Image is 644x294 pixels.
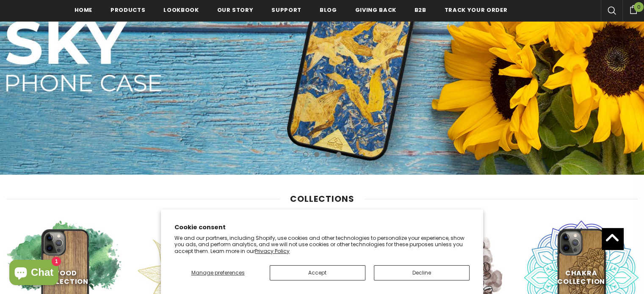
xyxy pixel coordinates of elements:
span: Collections [290,193,354,205]
button: Manage preferences [174,265,261,280]
p: We and our partners, including Shopify, use cookies and other technologies to personalize your ex... [174,235,470,255]
button: 4 [336,152,341,157]
a: 0 [622,4,644,14]
span: support [271,6,301,14]
span: Blog [320,6,337,14]
a: Privacy Policy [255,247,290,255]
span: Track your order [445,6,507,14]
inbox-online-store-chat: Shopify online store chat [7,260,61,287]
span: Home [75,6,93,14]
h2: Cookie consent [174,223,470,232]
button: 1 [303,152,308,157]
span: Lookbook [163,6,199,14]
span: Manage preferences [191,269,245,276]
button: 3 [325,152,330,157]
span: Products [111,6,145,14]
span: 0 [634,2,644,12]
span: Giving back [355,6,396,14]
button: 2 [314,152,319,157]
button: Decline [374,265,470,280]
button: Accept [270,265,365,280]
span: Our Story [217,6,254,14]
span: B2B [415,6,426,14]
